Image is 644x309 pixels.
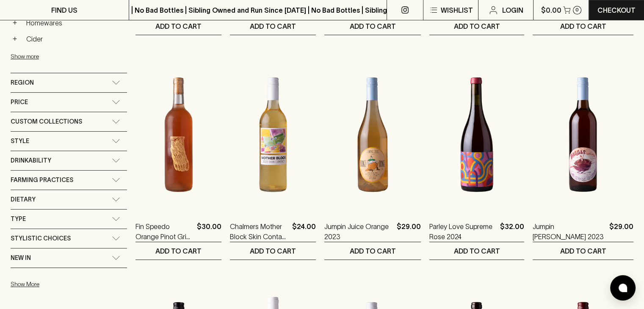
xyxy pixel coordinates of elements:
a: Parley Love Supreme Rose 2024 [429,221,497,242]
div: Region [11,73,127,92]
p: ADD TO CART [560,21,606,31]
button: ADD TO CART [230,17,316,35]
p: $24.00 [292,221,316,242]
p: ADD TO CART [155,246,202,256]
a: Jumpin [PERSON_NAME] 2023 [533,221,606,242]
p: ADD TO CART [250,246,296,256]
span: Region [11,77,34,88]
div: Style [11,132,127,151]
button: ADD TO CART [429,242,524,259]
a: Cider [22,32,127,46]
button: ADD TO CART [324,242,421,259]
button: ADD TO CART [135,17,221,35]
p: ADD TO CART [350,246,396,256]
p: 0 [575,8,579,12]
span: Custom Collections [11,116,82,127]
p: ADD TO CART [155,21,202,31]
div: Drinkability [11,151,127,170]
button: ADD TO CART [429,17,524,35]
button: ADD TO CART [230,242,316,259]
p: $29.00 [609,221,633,242]
span: New In [11,253,31,263]
p: $30.00 [197,221,221,242]
span: Type [11,214,26,224]
button: + [11,35,19,43]
a: Fin Speedo Orange Pinot Gris 2024 [135,221,193,242]
button: ADD TO CART [533,242,633,259]
p: ADD TO CART [454,21,500,31]
div: Price [11,93,127,112]
p: Wishlist [440,5,473,15]
span: Price [11,97,28,108]
button: + [11,19,19,27]
p: ADD TO CART [250,21,296,31]
img: Jumpin Juice Haggis 2023 [533,61,633,209]
button: ADD TO CART [135,242,221,259]
span: Stylistic Choices [11,233,71,244]
div: Dietary [11,190,127,209]
a: Jumpin Juice Orange 2023 [324,221,393,242]
p: FIND US [51,5,77,15]
p: $29.00 [397,221,421,242]
p: $0.00 [541,5,561,15]
span: Dietary [11,194,36,205]
p: ADD TO CART [350,21,396,31]
span: Drinkability [11,155,51,166]
span: Farming Practices [11,175,73,185]
img: bubble-icon [619,284,627,292]
div: New In [11,248,127,268]
img: Chalmers Mother Block Skin Contact White 2023 [230,61,316,209]
a: Chalmers Mother Block Skin Contact White 2023 [230,221,289,242]
button: ADD TO CART [324,17,421,35]
p: ADD TO CART [454,246,500,256]
p: Checkout [597,5,636,15]
div: Stylistic Choices [11,229,127,248]
button: ADD TO CART [533,17,633,35]
img: Fin Speedo Orange Pinot Gris 2024 [135,61,221,209]
a: Homewares [22,16,127,30]
div: Type [11,210,127,229]
button: Show more [11,48,122,65]
img: Parley Love Supreme Rose 2024 [429,61,524,209]
div: Farming Practices [11,171,127,190]
div: Custom Collections [11,112,127,131]
p: Login [502,5,523,15]
img: Jumpin Juice Orange 2023 [324,61,421,209]
span: Style [11,136,29,146]
p: ADD TO CART [560,246,606,256]
p: $32.00 [500,221,524,242]
button: Show More [11,276,122,293]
